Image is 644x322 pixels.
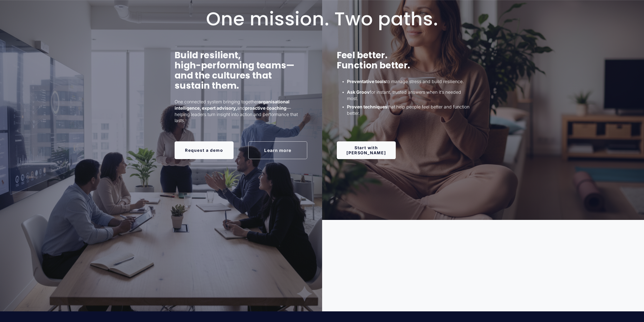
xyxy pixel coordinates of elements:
[337,49,410,71] strong: Feel better. Function better.
[347,89,370,95] strong: Ask Groov
[337,141,396,159] a: Start with [PERSON_NAME]
[248,141,307,159] a: Learn more
[347,79,469,85] p: to manage stress and build resilience.
[245,105,286,111] strong: proactive coaching
[347,89,469,102] p: for instant, trusted answers when it’s needed most.
[175,99,307,124] p: One connected system bringing together and — helping leaders turn insight into action and perform...
[175,141,234,159] a: Request a demo
[189,9,455,29] h1: One mission. Two paths.
[347,104,469,116] p: that help people feel better and function better.
[347,104,387,109] strong: Proven techniques
[347,79,386,84] strong: Preventative tools
[175,49,295,92] strong: Build resilient, high-performing teams— and the cultures that sustain them.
